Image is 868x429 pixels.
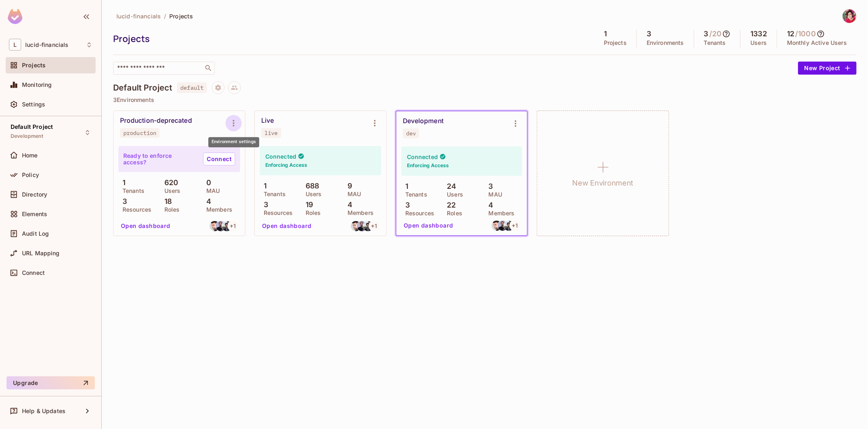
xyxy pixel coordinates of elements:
[647,40,684,46] p: Environments
[302,210,321,216] p: Roles
[443,191,463,198] p: Users
[573,177,634,189] h1: New Environment
[113,33,590,45] div: Projects
[750,30,767,38] h5: 1332
[504,221,514,231] img: adilvalizada@gmail.com
[265,161,307,169] h6: Enforcing Access
[8,9,22,24] img: SReyMgAAAABJRU5ErkJggg==
[230,223,236,229] span: + 1
[302,191,322,197] p: Users
[343,210,374,216] p: Members
[120,117,192,125] div: Production-deprecated
[123,153,197,166] p: Ready to enforce access?
[498,221,508,231] img: arsenehakobian@gmail.com
[485,191,502,198] p: MAU
[343,191,361,197] p: MAU
[203,153,235,166] a: Connect
[647,30,651,38] h5: 3
[343,182,352,190] p: 9
[443,201,456,209] p: 22
[118,219,174,232] button: Open dashboard
[202,179,211,187] p: 0
[169,12,193,20] span: Projects
[208,137,259,147] div: Environment settings
[22,408,66,414] span: Help & Updates
[113,97,857,103] p: 3 Environments
[357,221,367,231] img: arsenehakobian@gmail.com
[704,30,708,38] h5: 3
[210,221,220,231] img: lankri.tomer@gmail.com
[22,82,52,88] span: Monitoring
[604,30,607,38] h5: 1
[22,101,45,108] span: Settings
[401,191,427,198] p: Tenants
[164,12,166,20] li: /
[261,117,274,125] div: Live
[202,206,232,213] p: Members
[9,39,21,51] span: L
[22,230,49,237] span: Audit Log
[401,201,410,209] p: 3
[259,219,315,232] button: Open dashboard
[787,30,794,38] h5: 12
[118,188,144,194] p: Tenants
[22,62,46,69] span: Projects
[406,130,416,137] div: dev
[512,223,518,228] span: + 1
[116,12,161,20] span: lucid-financials
[22,172,39,178] span: Policy
[443,210,462,217] p: Roles
[265,153,296,160] h4: Connected
[401,210,434,217] p: Resources
[443,182,456,190] p: 24
[343,201,352,209] p: 4
[260,182,267,190] p: 1
[212,85,225,93] span: Project settings
[22,191,47,198] span: Directory
[22,152,38,159] span: Home
[260,191,286,197] p: Tenants
[401,182,408,190] p: 1
[25,42,68,48] span: Workspace: lucid-financials
[160,179,179,187] p: 620
[177,82,207,93] span: default
[302,201,313,209] p: 19
[118,206,151,213] p: Resources
[7,376,95,389] button: Upgrade
[160,188,181,194] p: Users
[11,124,53,130] span: Default Project
[704,40,726,46] p: Tenants
[367,115,383,131] button: Environment settings
[798,62,857,75] button: New Project
[363,221,373,231] img: adilvalizada@gmail.com
[302,182,319,190] p: 688
[118,197,127,206] p: 3
[160,206,180,213] p: Roles
[371,223,378,229] span: + 1
[485,210,515,217] p: Members
[403,117,444,125] div: Development
[604,40,627,46] p: Projects
[265,130,278,136] div: live
[407,162,449,169] h6: Enforcing Access
[222,221,232,231] img: adilvalizada@gmail.com
[216,221,226,231] img: arsenehakobian@gmail.com
[507,115,524,132] button: Environment settings
[118,179,125,187] p: 1
[400,219,457,232] button: Open dashboard
[351,221,361,231] img: lankri.tomer@gmail.com
[22,211,47,217] span: Elements
[492,221,502,231] img: lankri.tomer@gmail.com
[123,130,156,136] div: production
[407,153,438,161] h4: Connected
[485,201,494,209] p: 4
[202,197,211,206] p: 4
[160,197,172,206] p: 18
[260,201,268,209] p: 3
[22,250,60,257] span: URL Mapping
[709,30,722,38] h5: / 20
[843,9,856,23] img: Nuru Hesenov
[750,40,767,46] p: Users
[260,210,293,216] p: Resources
[22,270,45,276] span: Connect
